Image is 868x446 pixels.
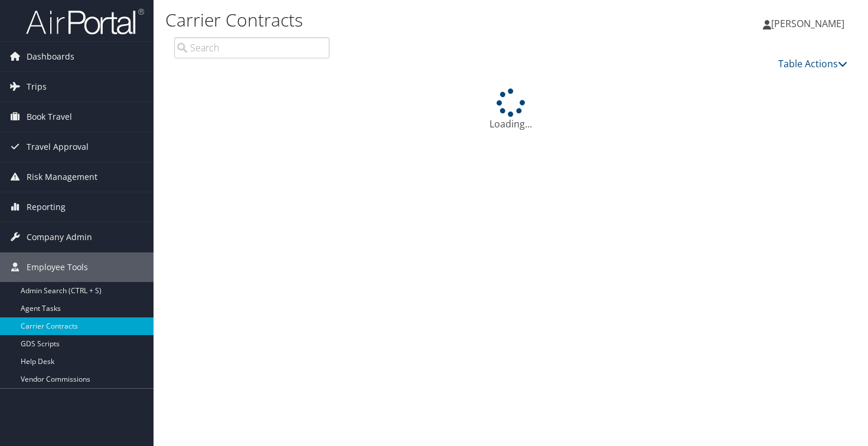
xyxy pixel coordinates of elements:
span: [PERSON_NAME] [771,17,844,30]
span: Risk Management [27,162,97,192]
span: Travel Approval [27,132,89,162]
span: Company Admin [27,222,92,252]
span: Employee Tools [27,252,88,282]
div: Loading... [165,88,856,131]
span: Dashboards [27,42,74,71]
input: Search [174,37,329,58]
span: Reporting [27,192,66,222]
img: airportal-logo.png [26,8,144,35]
span: Trips [27,72,47,101]
a: [PERSON_NAME] [763,6,856,41]
span: Book Travel [27,102,72,132]
a: Table Actions [778,57,847,70]
h1: Carrier Contracts [165,8,626,32]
